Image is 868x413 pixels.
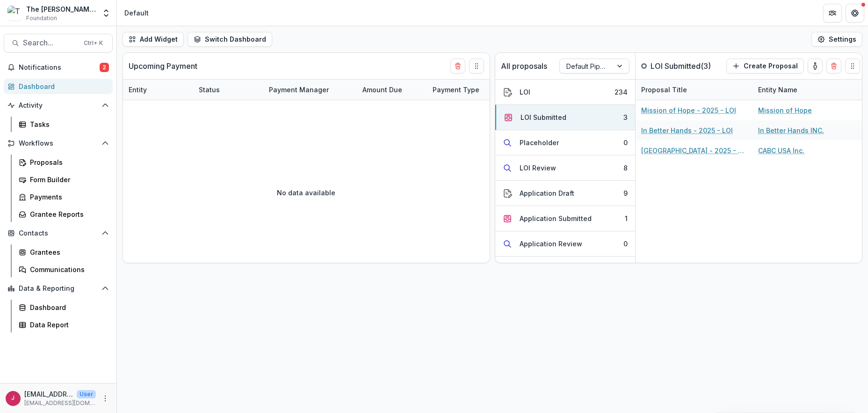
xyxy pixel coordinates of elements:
button: Open Workflows [4,136,113,151]
button: Application Review0 [495,231,635,257]
a: In Better Hands - 2025 - LOI [641,125,733,135]
p: All proposals [501,60,547,72]
div: jcline@bolickfoundation.org [12,395,15,401]
button: Open Contacts [4,226,113,241]
span: Contacts [19,229,98,237]
button: Delete card [826,59,841,74]
button: Settings [811,32,862,47]
div: Application Review [520,239,582,249]
div: Amount Due [357,80,427,100]
div: 234 [615,87,628,97]
div: Proposal Title [636,80,752,100]
a: Payments [15,189,113,205]
p: No data available [277,188,336,198]
button: LOI Review8 [495,155,635,181]
p: User [77,390,96,398]
div: 9 [623,188,628,198]
span: Data & Reporting [19,285,98,293]
button: More [100,393,111,404]
button: Add Widget [123,32,184,47]
button: Get Help [846,4,864,22]
a: Communications [15,262,113,277]
div: Entity [123,80,193,100]
div: Application Draft [520,188,574,198]
p: Upcoming Payment [129,60,197,72]
img: The Bolick Foundation [7,6,22,21]
p: LOI Submitted ( 3 ) [651,60,721,72]
button: Application Draft9 [495,181,635,206]
button: Open Activity [4,98,113,113]
a: Tasks [15,117,113,132]
button: Open Data & Reporting [4,281,113,296]
button: Switch Dashboard [188,32,272,47]
div: Proposal Title [636,85,693,95]
div: Payment Type [427,80,497,100]
div: Status [193,80,263,100]
a: Form Builder [15,172,113,187]
div: Grantees [30,247,105,257]
nav: breadcrumb [121,6,152,20]
div: Dashboard [19,81,105,91]
button: Create Proposal [726,59,804,74]
div: Payment Manager [263,85,334,95]
button: Drag [469,59,484,74]
button: Drag [845,59,860,74]
div: LOI Review [520,163,556,173]
a: Mission of Hope [758,105,812,115]
div: Payment Manager [263,80,357,100]
button: Application Submitted1 [495,206,635,231]
div: 0 [623,239,628,249]
div: 8 [623,163,628,173]
div: 0 [623,138,628,147]
p: [EMAIL_ADDRESS][DOMAIN_NAME] [24,389,73,399]
div: Communications [30,265,105,274]
span: 2 [100,63,109,72]
button: LOI234 [495,80,635,105]
a: Proposals [15,155,113,170]
div: Ctrl + K [82,38,105,48]
button: Delete card [450,59,465,74]
span: Foundation [26,14,57,22]
button: Open entity switcher [100,4,113,22]
div: Amount Due [357,85,408,95]
a: Mission of Hope - 2025 - LOI [641,105,736,115]
a: In Better Hands INC. [758,125,824,135]
div: Entity Name [752,85,803,95]
div: Grantee Reports [30,209,105,219]
button: Partners [823,4,842,22]
div: 3 [623,112,628,122]
a: Dashboard [4,79,113,94]
span: Workflows [19,140,98,147]
a: Dashboard [15,300,113,315]
div: LOI [520,87,530,97]
a: CABC USA Inc. [758,146,804,155]
div: LOI Submitted [521,112,566,122]
span: Activity [19,102,98,110]
a: Grantees [15,244,113,260]
div: Proposals [30,157,105,167]
div: Payments [30,192,105,202]
div: Status [193,85,225,95]
div: The [PERSON_NAME] Foundation [26,4,96,14]
button: LOI Submitted3 [495,105,635,130]
span: Notifications [19,64,100,72]
a: Grantee Reports [15,206,113,222]
div: Data Report [30,320,105,330]
button: Placeholder0 [495,130,635,155]
a: Data Report [15,317,113,332]
div: 1 [625,214,628,223]
div: Default [124,8,149,18]
div: Placeholder [520,138,559,147]
span: Search... [23,38,78,47]
p: [EMAIL_ADDRESS][DOMAIN_NAME] [24,399,96,407]
button: Search... [4,34,113,52]
a: [GEOGRAPHIC_DATA] - 2025 - LOI [641,146,747,155]
div: Tasks [30,119,105,129]
div: Dashboard [30,302,105,312]
div: Application Submitted [520,214,592,223]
